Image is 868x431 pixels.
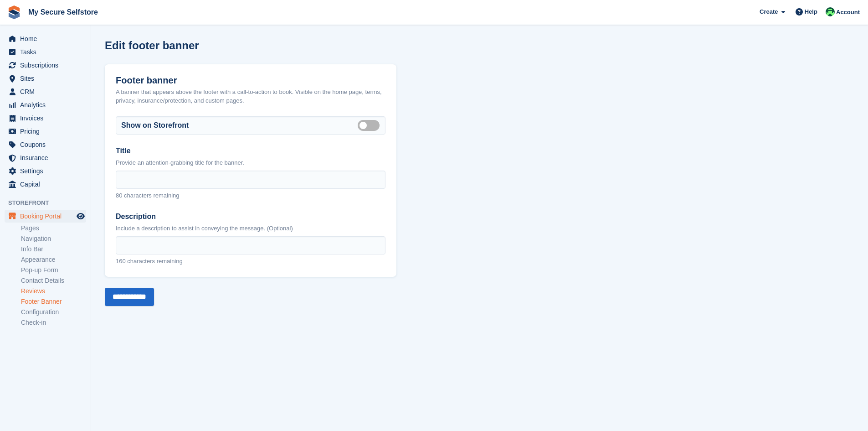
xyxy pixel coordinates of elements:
div: Provide an attention-grabbing title for the banner. [116,158,244,167]
a: Footer Banner [21,297,86,306]
div: A banner that appears above the footer with a call-to-action to book. Visible on the home page, t... [116,88,385,105]
span: Tasks [20,46,75,58]
label: Title [116,147,131,155]
label: Description [116,213,156,220]
span: Storefront [8,198,91,208]
span: Sites [20,72,75,85]
span: Capital [20,178,75,191]
span: Coupons [20,138,75,151]
span: Account [836,8,860,17]
span: characters remaining [124,192,179,199]
a: menu [5,72,86,85]
div: Include a description to assist in conveying the message. (Optional) [116,224,293,233]
a: Preview store [75,211,86,222]
a: Configuration [21,308,86,317]
span: Analytics [20,99,75,111]
span: Help [805,7,817,16]
span: Pricing [20,125,75,138]
a: Pop-up Form [21,266,86,275]
a: menu [5,46,86,58]
img: stora-icon-8386f47178a22dfd0bd8f6a31ec36ba5ce8667c1dd55bd0f319d3a0aa187defe.svg [7,5,21,19]
img: Vickie Wedge [826,7,835,16]
div: Show on Storefront [116,116,385,135]
a: menu [5,165,86,177]
a: Appearance [21,255,86,264]
a: Contact Details [21,276,86,285]
span: Invoices [20,112,75,125]
span: Settings [20,165,75,177]
a: Info Bar [21,245,86,254]
a: menu [5,99,86,111]
span: characters remaining [127,258,182,265]
a: menu [5,32,86,45]
h1: Edit footer banner [105,39,199,52]
a: Reviews [21,287,86,296]
h2: Footer banner [116,75,177,86]
a: menu [5,112,86,125]
a: menu [5,125,86,138]
span: Home [20,32,75,45]
span: Booking Portal [20,210,75,223]
span: Subscriptions [20,59,75,72]
a: Pages [21,224,86,233]
a: menu [5,210,86,223]
span: 80 [116,192,122,199]
a: Navigation [21,234,86,243]
a: menu [5,151,86,164]
a: menu [5,85,86,98]
span: Create [760,7,778,16]
a: My Secure Selfstore [25,5,102,20]
a: Check-in [21,318,86,327]
a: menu [5,138,86,151]
span: Insurance [20,151,75,164]
a: menu [5,178,86,191]
span: CRM [20,85,75,98]
span: 160 [116,258,126,265]
a: menu [5,59,86,72]
label: Visible on storefront [358,125,383,126]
